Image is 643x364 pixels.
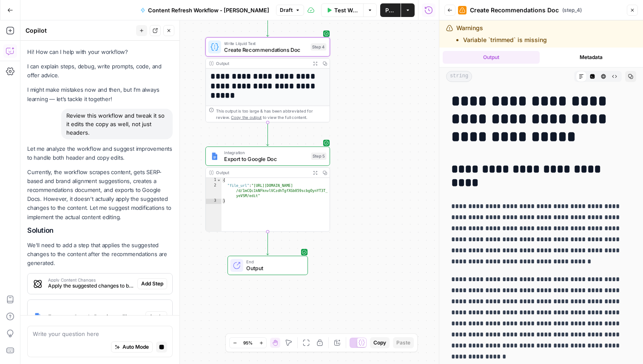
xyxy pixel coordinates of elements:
button: Paste [393,337,414,348]
button: Draft [276,5,304,16]
span: Auto Mode [122,343,149,351]
p: Hi! How can I help with your workflow? [27,48,173,56]
span: Copy the output [231,115,262,119]
div: 3 [206,199,222,204]
img: Instagram%20post%20-%201%201.png [211,152,219,160]
button: Add Step [137,278,167,289]
div: 1 [206,178,222,183]
span: Integration [224,150,308,156]
div: 2 [206,183,222,199]
img: Instagram%20post%20-%201%201.png [31,310,45,324]
span: Export to Google Doc [224,155,308,163]
p: Currently, the workflow scrapes content, gets SERP-based and brand alignment suggestions, creates... [27,168,173,222]
span: 95% [243,339,253,346]
span: string [446,71,472,82]
div: IntegrationExport to Google DocStep 5Output{ "file_url":"[URL][DOMAIN_NAME] /d/1mCQc1kNFknvlVCzdh... [205,147,330,231]
span: End [246,259,301,265]
span: Write Liquid Text [224,40,307,46]
span: Draft [280,6,293,14]
g: Edge from step_5 to end [267,231,269,255]
button: Test Workflow [321,3,363,17]
button: Content Refresh Workflow - [PERSON_NAME] [135,3,274,17]
span: Paste [396,339,410,347]
p: Let me analyze the workflow and suggest improvements to handle both header and copy edits. [27,144,173,162]
div: This output is too large & has been abbreviated for review. to view the full content. [216,107,326,120]
div: Step 5 [311,152,327,160]
div: EndOutput [205,256,330,275]
span: Output [246,264,301,272]
button: Publish [380,3,401,17]
button: Metadata [543,51,640,64]
span: Apply [149,313,163,321]
span: Apply Content Changes [48,278,134,282]
span: Apply the suggested changes to both headers and body content [48,282,134,290]
span: Add Step [141,280,163,288]
div: Review this workflow and tweak it so it edits the copy as well, not just headers. [61,109,173,139]
div: Output [216,169,308,176]
span: Create Recommendations Doc [470,6,559,14]
span: Toggle code folding, rows 1 through 3 [216,178,221,183]
div: Warnings [456,24,547,44]
p: I can explain steps, debug, write prompts, code, and offer advice. [27,62,173,80]
div: Step 4 [311,43,327,51]
span: Publish [385,6,395,14]
g: Edge from step_2 to step_4 [267,13,269,37]
h2: Solution [27,226,173,234]
button: Output [443,51,540,64]
button: Apply [145,311,167,322]
div: Output [216,60,308,67]
li: Variable `trimmed` is missing [463,36,547,44]
span: Test Workflow [334,6,358,14]
span: Copy [373,339,386,347]
div: Copilot [26,26,134,35]
g: Edge from step_4 to step_5 [267,122,269,146]
span: Create Recommendations Doc [224,46,307,54]
span: ( step_4 ) [562,6,582,14]
p: I might make mistakes now and then, but I’m always learning — let’s tackle it together! [27,85,173,103]
p: We'll need to add a step that applies the suggested changes to the content after the recommendati... [27,241,173,268]
button: Copy [370,337,390,348]
span: Export to Google Doc (step_5) [48,313,142,321]
button: Auto Mode [111,341,153,353]
span: Content Refresh Workflow - [PERSON_NAME] [148,6,269,14]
